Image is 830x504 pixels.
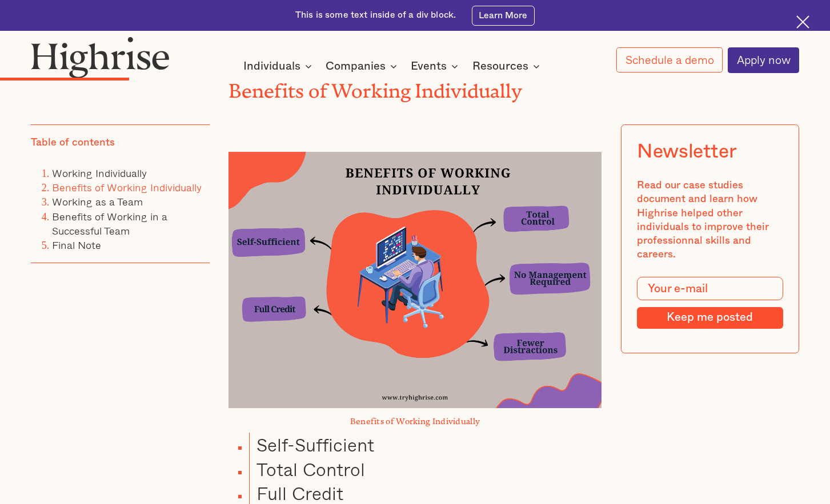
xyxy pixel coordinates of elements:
img: Cross icon [796,15,809,29]
form: Modal Form [637,277,783,328]
div: Events [411,59,447,73]
img: Highrise logo [31,37,170,78]
input: Your e-mail [637,277,783,300]
div: Individuals [243,59,315,73]
div: Companies [326,59,400,73]
a: Apply now [728,47,799,73]
div: Resources [472,59,528,73]
a: Working Individually [52,165,147,181]
a: Learn More [472,6,535,26]
div: Table of contents [31,135,115,149]
h2: Benefits of Working Individually [228,75,602,98]
div: Events [411,59,462,73]
div: Read our case studies document and learn how Highrise helped other individuals to improve their p... [637,179,783,261]
div: This is some text inside of a div block. [295,9,456,22]
li: Total Control [249,457,601,481]
img: Benefits of Working Individually [228,152,602,408]
div: Individuals [243,59,300,73]
a: Benefits of Working Individually [52,179,202,195]
a: Final Note [52,236,101,252]
div: Resources [472,59,543,73]
div: Newsletter [637,140,737,163]
a: Working as a Team [52,193,143,209]
li: Self-Sufficient [249,433,601,457]
div: Companies [326,59,386,73]
a: Benefits of Working in a Successful Team [52,208,167,238]
a: Schedule a demo [616,47,723,72]
input: Keep me posted [637,307,783,328]
strong: Benefits of Working Individually [350,417,480,422]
